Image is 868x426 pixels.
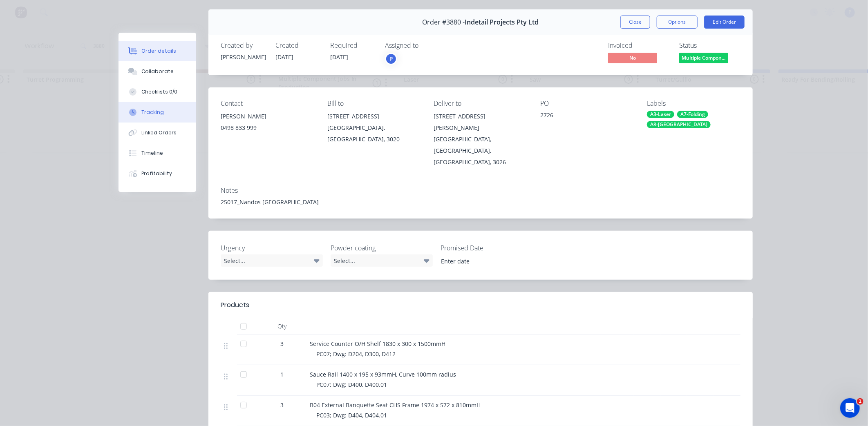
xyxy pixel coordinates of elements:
button: Edit Order [704,16,745,29]
button: Linked Orders [119,123,196,143]
div: [STREET_ADDRESS][PERSON_NAME] [434,111,528,134]
button: Profitability [119,163,196,184]
div: [PERSON_NAME] [221,111,314,122]
span: 3 [280,339,284,348]
span: B04 External Banquette Seat CHS Frame 1974 x 572 x 810mmH [310,401,481,409]
label: Promised Date [441,243,543,253]
label: Urgency [221,243,323,253]
div: Tracking [141,109,164,116]
div: A3-Laser [647,111,674,118]
div: Assigned to [385,42,467,49]
div: Bill to [327,100,421,107]
span: [DATE] [275,53,293,61]
button: Multiple Compon... [679,53,728,65]
div: Profitability [141,170,172,177]
span: Service Counter O/H Shelf 1830 x 300 x 1500mmH [310,340,445,348]
div: [GEOGRAPHIC_DATA], [GEOGRAPHIC_DATA], [GEOGRAPHIC_DATA], 3026 [434,134,528,168]
span: Sauce Rail 1400 x 195 x 93mmH, Curve 100mm radius [310,370,456,378]
button: Order details [119,41,196,61]
div: [STREET_ADDRESS][GEOGRAPHIC_DATA], [GEOGRAPHIC_DATA], 3020 [327,111,421,145]
div: 2726 [540,111,634,122]
div: Linked Orders [141,129,177,136]
div: Collaborate [141,68,174,75]
div: Required [330,42,375,49]
div: [STREET_ADDRESS] [327,111,421,122]
div: PO [540,100,634,107]
div: Created [275,42,320,49]
span: Indetail Projects Pty Ltd [465,18,539,26]
div: Select... [331,254,433,267]
button: Close [620,16,650,29]
span: PC07; Dwg: D400, D400.01 [316,381,387,388]
div: 25017_Nandos [GEOGRAPHIC_DATA] [221,198,740,206]
span: No [608,53,657,63]
button: Checklists 0/0 [119,82,196,102]
div: Select... [221,254,323,267]
div: Timeline [141,149,163,157]
span: 1 [280,370,284,379]
div: A7-Folding [677,111,708,118]
span: Order #3880 - [423,18,465,26]
span: PC07; Dwg: D204, D300, D412 [316,350,396,358]
label: Powder coating [331,243,433,253]
input: Enter date [435,255,537,267]
div: [PERSON_NAME]0498 833 999 [221,111,314,137]
div: Notes [221,187,740,194]
div: [STREET_ADDRESS][PERSON_NAME][GEOGRAPHIC_DATA], [GEOGRAPHIC_DATA], [GEOGRAPHIC_DATA], 3026 [434,111,528,168]
div: Invoiced [608,42,669,49]
iframe: Intercom live chat [840,398,860,418]
span: [DATE] [330,53,348,61]
div: Checklists 0/0 [141,88,177,96]
span: Multiple Compon... [679,53,728,63]
div: Status [679,42,740,49]
button: Timeline [119,143,196,163]
div: 0498 833 999 [221,122,314,134]
button: Options [657,16,698,29]
div: Labels [647,100,740,107]
span: PC03; Dwg: D404, D404.01 [316,411,387,419]
button: P [385,53,397,65]
div: Deliver to [434,100,528,107]
div: [PERSON_NAME] [221,53,266,61]
div: Qty [257,318,306,335]
div: [GEOGRAPHIC_DATA], [GEOGRAPHIC_DATA], 3020 [327,122,421,145]
span: 3 [280,401,284,409]
button: Collaborate [119,61,196,82]
div: Contact [221,100,314,107]
span: 1 [857,398,864,405]
div: Products [221,300,249,310]
button: Tracking [119,102,196,123]
div: Created by [221,42,266,49]
div: A8-[GEOGRAPHIC_DATA] [647,121,711,128]
div: Order details [141,47,176,55]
